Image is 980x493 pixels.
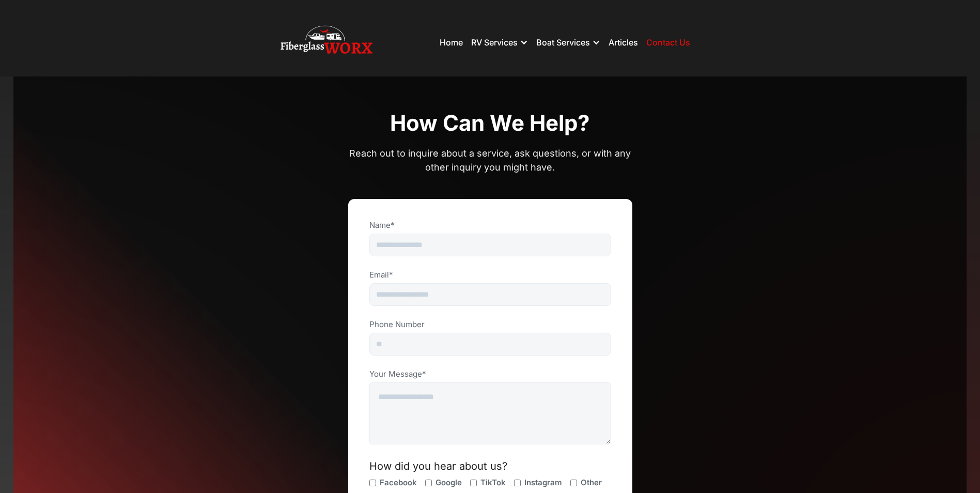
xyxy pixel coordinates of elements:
[524,477,562,488] span: Instagram
[471,27,528,58] div: RV Services
[471,37,518,48] div: RV Services
[440,37,463,48] a: Home
[369,319,611,330] label: Phone Number
[470,480,477,486] input: TikTok
[380,477,417,488] span: Facebook
[581,477,602,488] span: Other
[425,480,432,486] input: Google
[369,369,611,379] label: Your Message*
[514,480,521,486] input: Instagram
[536,37,590,48] div: Boat Services
[369,270,611,280] label: Email*
[369,220,611,230] label: Name*
[435,477,462,488] span: Google
[536,27,600,58] div: Boat Services
[570,480,577,486] input: Other
[609,37,638,48] a: Articles
[369,461,611,471] div: How did you hear about us?
[348,146,632,174] p: Reach out to inquire about a service, ask questions, or with any other inquiry you might have.
[390,110,590,137] h1: How can we help?
[480,477,506,488] span: TikTok
[646,37,690,48] a: Contact Us
[369,480,376,486] input: Facebook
